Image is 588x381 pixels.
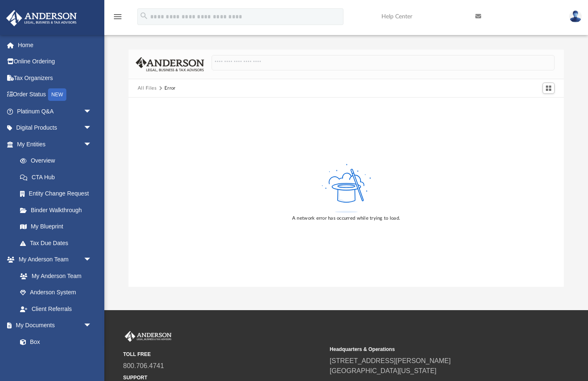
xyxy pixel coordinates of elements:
[6,70,104,86] a: Tax Organizers
[6,317,100,334] a: My Documentsarrow_drop_down
[212,55,555,71] input: Search files and folders
[83,120,100,137] span: arrow_drop_down
[12,235,104,251] a: Tax Due Dates
[6,86,104,103] a: Order StatusNEW
[83,103,100,120] span: arrow_drop_down
[330,357,451,364] a: [STREET_ADDRESS][PERSON_NAME]
[83,136,100,153] span: arrow_drop_down
[292,215,400,222] div: A network error has occurred while trying to load.
[569,10,582,23] img: User Pic
[12,185,104,202] a: Entity Change Request
[12,202,104,218] a: Binder Walkthrough
[12,268,96,284] a: My Anderson Team
[123,362,164,369] a: 800.706.4741
[12,301,100,317] a: Client Referrals
[12,333,96,350] a: Box
[139,11,149,20] i: search
[113,16,123,22] a: menu
[83,317,100,334] span: arrow_drop_down
[543,83,555,94] button: Switch to Grid View
[12,218,100,235] a: My Blueprint
[164,85,175,92] div: Error
[48,88,66,101] div: NEW
[6,103,104,120] a: Platinum Q&Aarrow_drop_down
[6,120,104,136] a: Digital Productsarrow_drop_down
[12,169,104,185] a: CTA Hub
[12,350,100,367] a: Meeting Minutes
[12,153,104,169] a: Overview
[123,331,173,342] img: Anderson Advisors Platinum Portal
[6,53,104,70] a: Online Ordering
[113,12,123,22] i: menu
[83,251,100,268] span: arrow_drop_down
[330,346,530,353] small: Headquarters & Operations
[330,367,437,374] a: [GEOGRAPHIC_DATA][US_STATE]
[12,284,100,301] a: Anderson System
[6,37,104,53] a: Home
[6,136,104,153] a: My Entitiesarrow_drop_down
[138,85,157,92] button: All Files
[123,351,324,358] small: TOLL FREE
[4,10,79,26] img: Anderson Advisors Platinum Portal
[6,251,100,268] a: My Anderson Teamarrow_drop_down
